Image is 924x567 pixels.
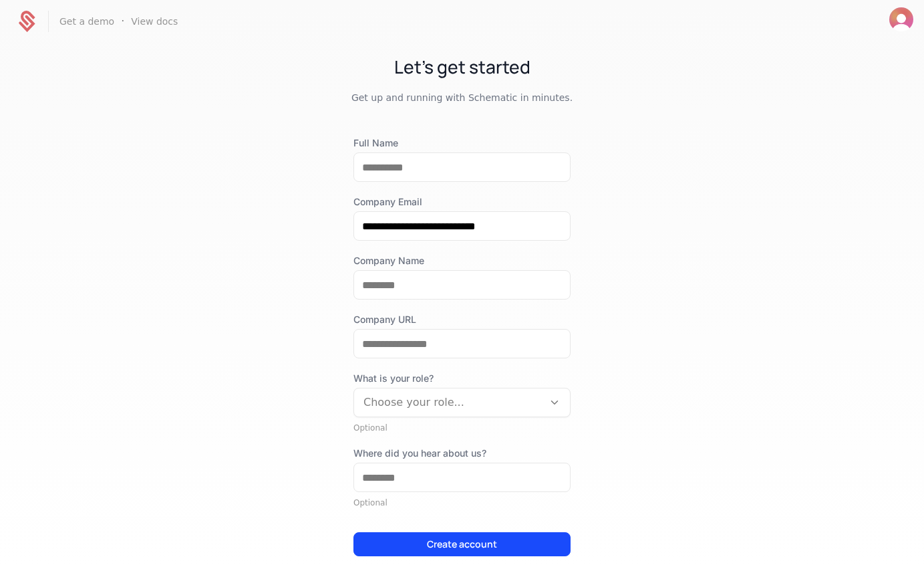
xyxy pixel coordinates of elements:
a: View docs [131,15,178,28]
a: Get a demo [59,15,114,28]
img: 's logo [889,7,913,31]
span: · [121,13,124,29]
span: What is your role? [353,372,571,385]
button: Open user button [889,7,913,31]
div: Optional [353,423,571,433]
label: Company Email [353,195,571,209]
label: Company URL [353,313,571,326]
button: Create account [353,532,571,556]
div: Optional [353,497,571,508]
label: Company Name [353,254,571,267]
label: Full Name [353,136,571,150]
label: Where did you hear about us? [353,447,571,460]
